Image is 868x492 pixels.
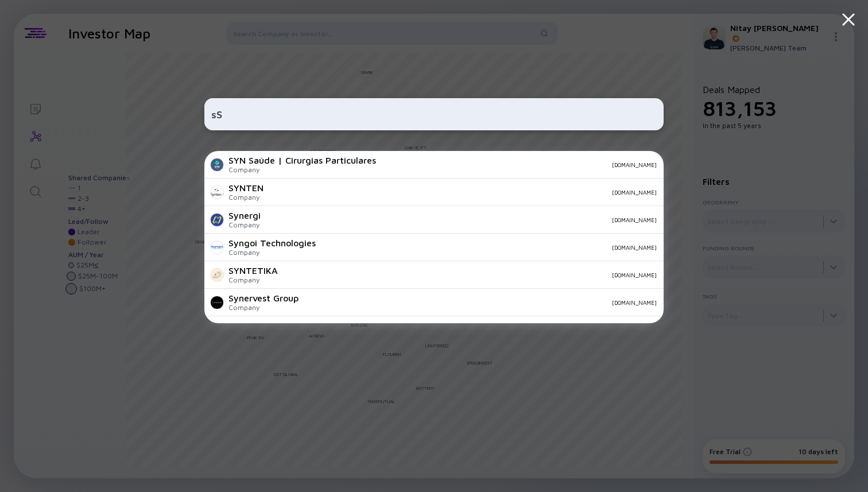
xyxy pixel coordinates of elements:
div: Synervest Group [228,293,299,303]
div: [DOMAIN_NAME] [385,161,657,168]
div: [DOMAIN_NAME] [287,272,657,278]
div: Company [228,165,376,174]
div: Company [228,303,299,312]
div: Company [228,276,278,284]
input: Search Company or Investor... [211,104,657,125]
div: Syngoi Technologies [228,238,316,248]
div: [DOMAIN_NAME] [308,299,657,306]
div: SYNTETIKA [228,265,278,276]
div: SYNTEN [228,183,263,193]
div: [DOMAIN_NAME] [325,244,657,251]
div: [DOMAIN_NAME] [273,189,657,196]
div: [DOMAIN_NAME] [270,216,657,223]
div: Company [228,193,263,202]
div: Synergi [228,210,261,220]
div: SYNSIGHT [228,320,272,331]
div: Company [228,220,261,229]
div: Company [228,248,316,257]
div: SYN Saúde | Cirurgias Particulares [228,155,376,165]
